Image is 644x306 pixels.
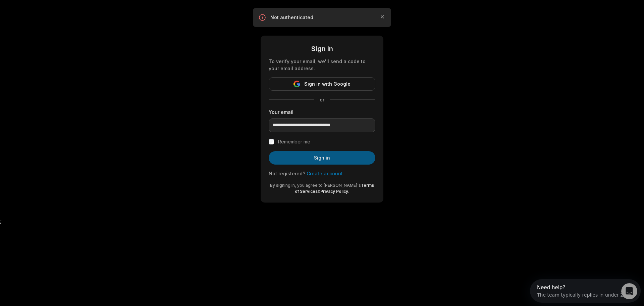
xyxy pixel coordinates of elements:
a: Terms of Services [295,183,374,194]
div: The team typically replies in under 2h [7,11,96,18]
span: . [348,189,349,194]
span: Not registered? [269,171,305,176]
label: Remember me [278,138,310,146]
a: Privacy Policy [320,189,348,194]
div: Sign in [269,44,375,54]
button: Sign in [269,151,375,165]
iframe: Intercom live chat discovery launcher [530,279,641,303]
div: To verify your email, we'll send a code to your email address. [269,58,375,72]
span: By signing in, you agree to [PERSON_NAME]'s [270,183,361,188]
span: Sign in with Google [304,80,351,88]
iframe: Intercom live chat [621,283,637,299]
span: & [318,189,320,194]
span: or [314,96,330,103]
p: Not authenticated [270,14,374,21]
div: Need help? [7,6,96,11]
div: Open Intercom Messenger [3,3,116,21]
a: Create account [307,171,343,176]
button: Sign in with Google [269,77,375,91]
label: Your email [269,108,375,116]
